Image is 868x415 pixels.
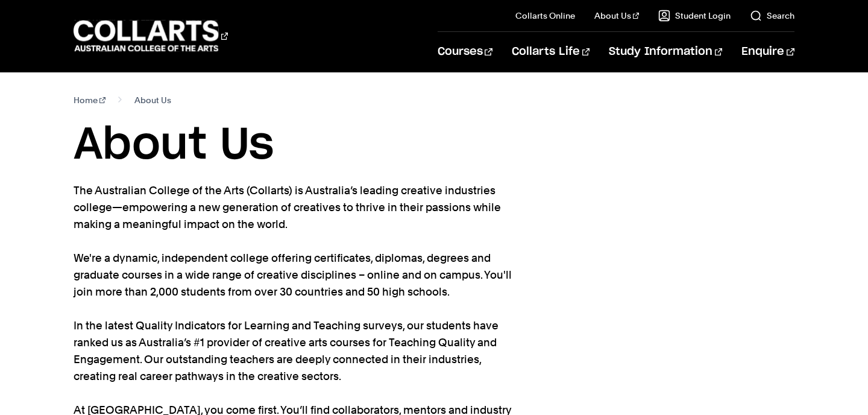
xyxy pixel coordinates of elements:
a: Search [750,10,794,22]
a: Collarts Online [515,10,575,22]
a: Enquire [741,32,794,72]
span: About Us [134,92,171,109]
a: About Us [594,10,639,22]
a: Courses [438,32,492,72]
a: Home [74,92,105,109]
a: Collarts Life [512,32,590,72]
a: Study Information [609,32,722,72]
a: Student Login [658,10,731,22]
div: Go to homepage [74,19,228,53]
h1: About Us [74,118,794,173]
